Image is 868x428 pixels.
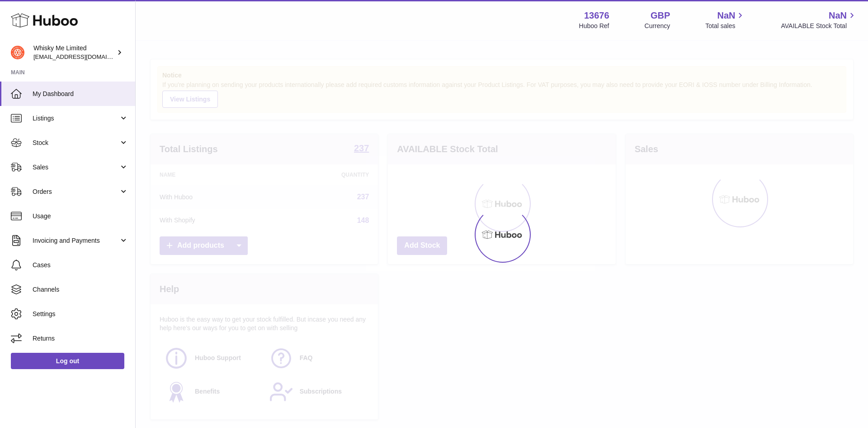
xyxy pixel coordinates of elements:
div: Huboo Ref [579,22,609,30]
span: Stock [33,139,119,147]
span: AVAILABLE Stock Total [781,22,857,30]
img: internalAdmin-13676@internal.huboo.com [11,46,24,59]
span: Orders [33,188,119,196]
span: Cases [33,261,128,269]
span: Settings [33,310,128,318]
span: NaN [829,10,847,22]
span: My Dashboard [33,90,128,98]
span: Listings [33,114,119,123]
strong: GBP [651,10,670,22]
a: Log out [11,353,124,369]
span: Returns [33,334,128,343]
span: [EMAIL_ADDRESS][DOMAIN_NAME] [33,53,133,60]
span: Invoicing and Payments [33,236,119,245]
span: Usage [33,212,128,221]
a: NaN AVAILABLE Stock Total [781,10,857,30]
div: Currency [645,22,670,30]
a: NaN Total sales [705,10,745,30]
span: Sales [33,163,119,172]
strong: 13676 [584,10,609,22]
span: Total sales [705,22,745,30]
span: NaN [717,10,735,22]
div: Whisky Me Limited [33,44,115,61]
span: Channels [33,285,128,294]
